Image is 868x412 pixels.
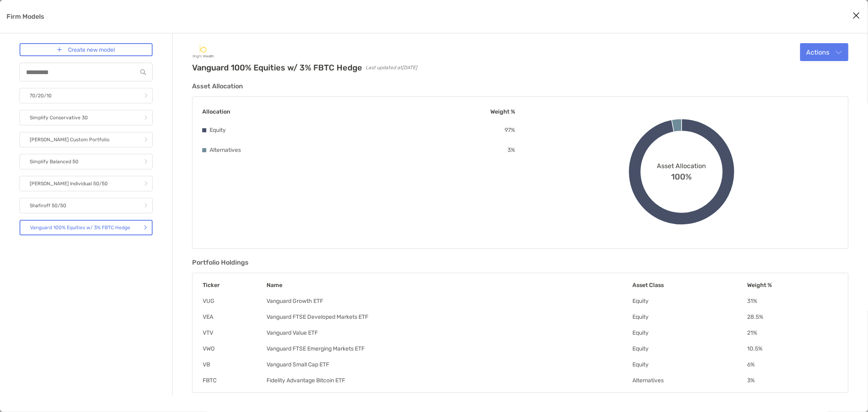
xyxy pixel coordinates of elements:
td: 28.5 % [747,313,838,321]
a: 70/20/10 [20,88,153,103]
td: Fidelity Advantage Bitcoin ETF [266,377,632,384]
td: Equity [632,297,747,305]
td: Vanguard Value ETF [266,329,632,337]
td: FBTC [202,377,266,384]
p: Shafiroff 50/50 [30,201,66,211]
td: Equity [632,313,747,321]
td: 31 % [747,297,838,305]
td: VUG [202,297,266,305]
img: input icon [140,69,146,75]
img: Company Logo [192,43,215,59]
td: 3 % [747,377,838,384]
td: 6 % [747,361,838,368]
h3: Asset Allocation [192,82,848,90]
p: Allocation [202,107,230,117]
td: Alternatives [632,377,747,384]
p: 3 % [508,145,516,155]
td: VTV [202,329,266,337]
a: Create new model [20,43,153,56]
a: [PERSON_NAME] Individual 50/50 [20,176,153,191]
td: 10.5 % [747,345,838,353]
p: [PERSON_NAME] Individual 50/50 [30,179,108,189]
td: 21 % [747,329,838,337]
td: Equity [632,329,747,337]
td: VEA [202,313,266,321]
td: VB [202,361,266,368]
p: Vanguard 100% Equities w/ 3% FBTC Hedge [30,223,130,233]
p: 70/20/10 [30,91,52,101]
td: Vanguard Growth ETF [266,297,632,305]
span: Asset Allocation [657,162,706,170]
a: [PERSON_NAME] Custom Portfolio [20,132,153,147]
a: Vanguard 100% Equities w/ 3% FBTC Hedge [20,220,153,235]
h3: Portfolio Holdings [192,259,848,266]
span: Last updated at [DATE] [365,65,417,70]
a: Simplify Conservative 30 [20,110,153,125]
p: Alternatives [210,145,241,155]
p: Simplify Balanced 50 [30,157,79,167]
span: 100% [671,170,692,182]
p: Weight % [491,107,516,117]
p: 97 % [505,125,516,135]
td: VWO [202,345,266,353]
a: Simplify Balanced 50 [20,154,153,169]
td: Vanguard FTSE Developed Markets ETF [266,313,632,321]
th: Ticker [202,281,266,289]
p: Firm Models [7,11,44,22]
h2: Vanguard 100% Equities w/ 3% FBTC Hedge [192,63,362,72]
td: Vanguard FTSE Emerging Markets ETF [266,345,632,353]
a: Shafiroff 50/50 [20,198,153,213]
td: Equity [632,345,747,353]
td: Equity [632,361,747,368]
th: Asset Class [632,281,747,289]
button: Actions [800,43,848,61]
td: Vanguard Small Cap ETF [266,361,632,368]
th: Name [266,281,632,289]
p: Simplify Conservative 30 [30,113,88,123]
p: [PERSON_NAME] Custom Portfolio [30,135,109,145]
button: Close modal [850,10,862,22]
p: Equity [210,125,226,135]
th: Weight % [747,281,838,289]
